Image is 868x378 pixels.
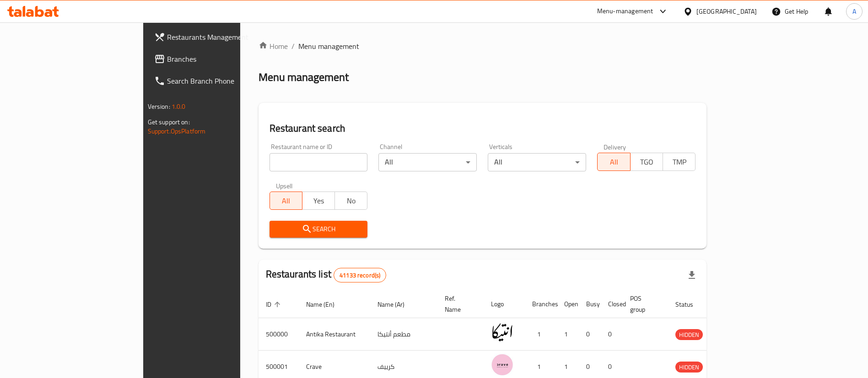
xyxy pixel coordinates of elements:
[597,153,630,171] button: All
[681,264,703,286] div: Export file
[270,192,302,210] button: All
[378,153,477,171] div: All
[277,224,361,235] span: Search
[634,155,659,169] span: TGO
[148,116,190,128] span: Get support on:
[266,299,283,310] span: ID
[630,293,657,315] span: POS group
[579,290,601,318] th: Busy
[630,153,663,171] button: TGO
[270,153,368,171] input: Search for restaurant name or ID..
[167,32,281,43] span: Restaurants Management
[525,290,557,318] th: Branches
[299,318,370,351] td: Antika Restaurant
[306,194,331,208] span: Yes
[148,125,206,137] a: Support.OpsPlatform
[172,101,186,112] span: 1.0.0
[377,299,416,310] span: Name (Ar)
[696,6,757,16] div: [GEOGRAPHIC_DATA]
[339,194,364,208] span: No
[147,26,288,48] a: Restaurants Management
[147,48,288,70] a: Branches
[601,290,623,318] th: Closed
[663,153,695,171] button: TMP
[675,362,703,373] span: HIDDEN
[601,155,626,169] span: All
[675,330,703,340] span: HIDDEN
[557,318,579,351] td: 1
[445,293,473,315] span: Ref. Name
[852,6,856,16] span: A
[597,6,653,17] div: Menu-management
[334,271,386,280] span: 41133 record(s)
[148,101,170,112] span: Version:
[491,321,514,344] img: Antika Restaurant
[484,290,525,318] th: Logo
[525,318,557,351] td: 1
[270,221,368,238] button: Search
[334,268,386,282] div: Total records count
[291,41,295,52] li: /
[491,353,514,376] img: Crave
[259,41,707,52] nav: breadcrumb
[167,75,281,86] span: Search Branch Phone
[270,122,696,135] h2: Restaurant search
[306,299,346,310] span: Name (En)
[167,53,281,64] span: Branches
[334,192,367,210] button: No
[488,153,586,171] div: All
[276,182,293,189] label: Upsell
[274,194,299,208] span: All
[298,41,359,52] span: Menu management
[579,318,601,351] td: 0
[675,299,705,310] span: Status
[259,70,349,85] h2: Menu management
[370,318,437,351] td: مطعم أنتيكا
[604,144,626,150] label: Delivery
[147,70,288,92] a: Search Branch Phone
[601,318,623,351] td: 0
[667,155,692,169] span: TMP
[557,290,579,318] th: Open
[266,267,387,282] h2: Restaurants list
[302,192,335,210] button: Yes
